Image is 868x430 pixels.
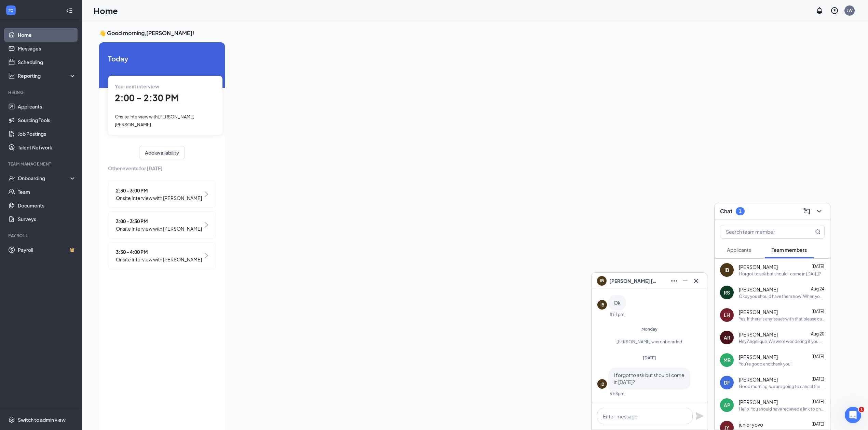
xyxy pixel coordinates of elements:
[815,229,820,234] svg: MagnifyingGlass
[815,207,823,215] svg: ChevronDown
[18,113,76,127] a: Sourcing Tools
[8,416,15,423] svg: Settings
[600,381,604,387] div: IB
[18,175,70,182] div: Onboarding
[108,164,216,172] span: Other events for [DATE]
[18,100,76,113] a: Applicants
[724,312,730,318] div: LH
[18,212,76,226] a: Surveys
[692,277,700,285] svg: Cross
[609,277,657,285] span: [PERSON_NAME] [PERSON_NAME]
[720,225,801,238] input: Search team member
[116,248,202,256] span: 3:30 - 4:00 PM
[116,187,202,194] span: 2:30 - 3:00 PM
[739,384,825,389] div: Good morning, we are going to cancel the onboarding. If you get a physical photo ID- and we have ...
[724,402,730,408] div: AP
[18,243,76,257] a: PayrollCrown
[830,6,839,15] svg: QuestionInfo
[641,327,657,332] span: Monday
[18,416,66,423] div: Switch to admin view
[115,92,179,103] span: 2:00 - 2:30 PM
[739,286,778,293] span: [PERSON_NAME]
[812,309,824,314] span: [DATE]
[18,185,76,199] a: Team
[727,247,751,253] span: Applicants
[669,275,680,286] button: Ellipses
[739,263,778,270] span: [PERSON_NAME]
[739,309,778,315] span: [PERSON_NAME]
[739,421,763,428] span: junior yovo
[739,376,778,383] span: [PERSON_NAME]
[139,146,185,159] button: Add availability
[8,175,15,182] svg: UserCheck
[18,199,76,212] a: Documents
[116,194,202,202] span: Onsite Interview with [PERSON_NAME]
[18,127,76,141] a: Job Postings
[772,247,807,253] span: Team members
[739,361,791,367] div: You're good and thank you!
[8,72,15,79] svg: Analysis
[739,316,825,322] div: Yes. If there is any issues with that please call the store and talk with a manager and we can ge...
[115,114,194,127] span: Onsite Interview with [PERSON_NAME] [PERSON_NAME]
[845,407,861,423] iframe: Intercom live chat
[739,271,821,277] div: I forgot to ask but should I come in [DATE]?
[739,293,825,299] div: Okay you should have them now! When you're finished call the store tell them your name and that y...
[18,141,76,154] a: Talent Network
[681,277,689,285] svg: Minimize
[812,354,824,359] span: [DATE]
[803,207,811,215] svg: ComposeMessage
[8,7,14,14] svg: WorkstreamLogo
[18,72,77,79] div: Reporting
[18,55,76,69] a: Scheduling
[739,399,778,405] span: [PERSON_NAME]
[739,406,825,412] div: Hello. You should have recieved a link to onboarding paperwork. We need you to complete this pape...
[801,206,812,217] button: ComposeMessage
[670,277,678,285] svg: Ellipses
[723,357,731,363] div: MR
[812,399,824,404] span: [DATE]
[859,407,864,412] span: 1
[614,300,621,306] span: Ok
[116,217,202,225] span: 3:00 - 3:30 PM
[811,286,824,291] span: Aug 24
[18,42,76,55] a: Messages
[116,256,202,263] span: Onsite Interview with [PERSON_NAME]
[691,275,702,286] button: Cross
[815,6,824,15] svg: Notifications
[680,275,691,286] button: Minimize
[724,379,730,386] div: DF
[724,267,729,273] div: IB
[99,29,613,37] h3: 👋 Good morning, [PERSON_NAME] !
[739,331,778,338] span: [PERSON_NAME]
[116,225,202,232] span: Onsite Interview with [PERSON_NAME]
[739,208,742,214] div: 1
[18,28,76,42] a: Home
[847,8,853,13] div: JW
[8,161,75,167] div: Team Management
[94,5,118,16] h1: Home
[610,312,624,317] div: 8:51pm
[814,206,825,217] button: ChevronDown
[66,7,73,14] svg: Collapse
[739,339,825,344] div: Hey Angelique. We were wondering if you would be willing to come in at 9 AM [DATE] instead of 10 AM?
[108,53,216,64] span: Today
[614,372,684,385] span: I forgot to ask but should I come in [DATE]?
[115,83,159,89] span: Your next interview
[8,233,75,239] div: Payroll
[724,334,730,341] div: AR
[812,421,824,427] span: [DATE]
[600,302,604,308] div: IB
[812,264,824,269] span: [DATE]
[610,391,624,397] div: 6:58pm
[812,376,824,382] span: [DATE]
[720,207,732,215] h3: Chat
[695,412,704,420] svg: Plane
[643,355,656,360] span: [DATE]
[739,354,778,360] span: [PERSON_NAME]
[597,339,701,345] div: [PERSON_NAME] was onboarded
[724,289,730,296] div: RS
[8,89,75,95] div: Hiring
[811,331,824,336] span: Aug 20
